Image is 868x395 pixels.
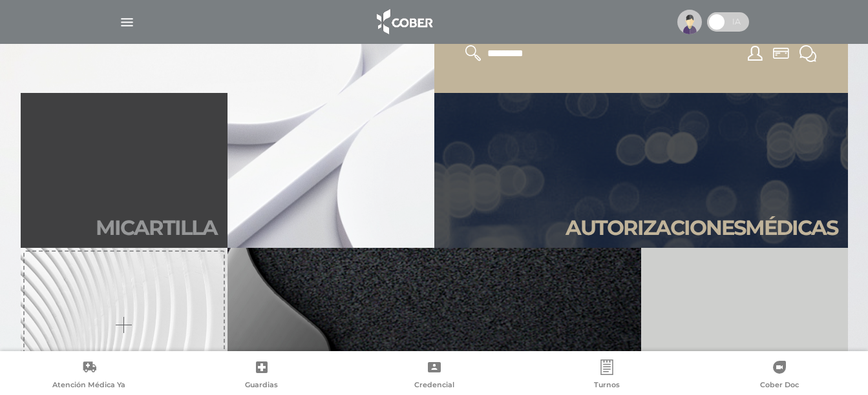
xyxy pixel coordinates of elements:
[566,216,838,240] h2: Autori zaciones médicas
[21,93,228,248] a: Micartilla
[348,360,520,392] a: Credencial
[119,14,135,30] img: Cober_menu-lines-white.svg
[434,93,848,248] a: Autorizacionesmédicas
[96,216,217,240] h2: Mi car tilla
[175,360,348,392] a: Guardias
[414,380,454,392] span: Credencial
[370,6,438,37] img: logo_cober_home-white.png
[3,360,175,392] a: Atención Médica Ya
[245,380,278,392] span: Guardias
[52,380,125,392] span: Atención Médica Ya
[760,380,799,392] span: Cober Doc
[677,10,702,34] img: profile-placeholder.svg
[520,360,693,392] a: Turnos
[693,360,865,392] a: Cober Doc
[594,380,620,392] span: Turnos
